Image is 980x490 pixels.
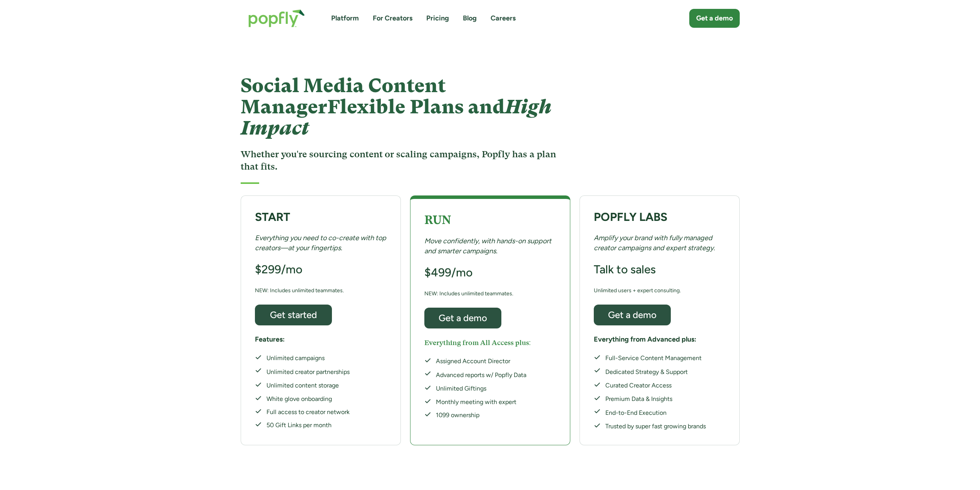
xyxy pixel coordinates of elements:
a: Careers [491,13,516,23]
div: Unlimited creator partnerships [266,367,350,377]
a: Pricing [426,13,449,23]
div: NEW: Includes unlimited teammates. [255,286,344,295]
div: Premium Data & Insights [605,395,706,403]
strong: POPFLY LABS [594,210,667,224]
div: 1099 ownership [436,411,526,419]
h1: Social Media Content Manager [241,75,560,139]
div: NEW: Includes unlimited teammates. [424,289,513,298]
h5: Everything from Advanced plus: [594,335,696,344]
h3: $299/mo [255,262,302,277]
h3: $499/mo [424,265,472,280]
span: Flexible Plans and [241,96,551,139]
div: Unlimited campaigns [266,354,350,362]
div: Get a demo [696,13,733,23]
strong: START [255,210,290,224]
div: Unlimited users + expert consulting. [594,286,681,295]
div: 50 Gift Links per month [266,421,350,429]
div: Get started [262,310,325,320]
a: Blog [463,13,477,23]
div: Trusted by super fast growing brands [605,422,706,431]
a: Get a demo [594,305,671,325]
div: Full access to creator network [266,408,350,416]
a: Get started [255,305,332,325]
a: Get a demo [689,9,740,28]
div: White glove onboarding [266,395,350,403]
div: Unlimited content storage [266,381,350,390]
div: Get a demo [431,313,494,323]
a: Platform [331,13,359,23]
a: For Creators [373,13,412,23]
div: Unlimited Giftings [436,384,526,393]
h3: Talk to sales [594,262,656,277]
em: Everything you need to co-create with top creators—at your fingertips. [255,234,386,252]
div: Full-Service Content Management [605,354,706,362]
strong: RUN [424,213,451,227]
div: End-to-End Execution [605,408,706,418]
a: Get a demo [424,308,501,328]
div: Assigned Account Director [436,357,526,365]
h5: Everything from All Access plus: [424,338,531,347]
div: Dedicated Strategy & Support [605,367,706,377]
div: Get a demo [601,310,664,320]
em: Move confidently, with hands-on support and smarter campaigns. [424,237,551,255]
h3: Whether you're sourcing content or scaling campaigns, Popfly has a plan that fits. [241,148,560,173]
em: Amplify your brand with fully managed creator campaigns and expert strategy. [594,234,715,252]
em: High Impact [241,96,551,139]
div: Monthly meeting with expert [436,398,526,406]
div: Curated Creator Access [605,381,706,390]
a: home [241,2,313,35]
div: Advanced reports w/ Popfly Data [436,370,526,380]
h5: Features: [255,335,285,344]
